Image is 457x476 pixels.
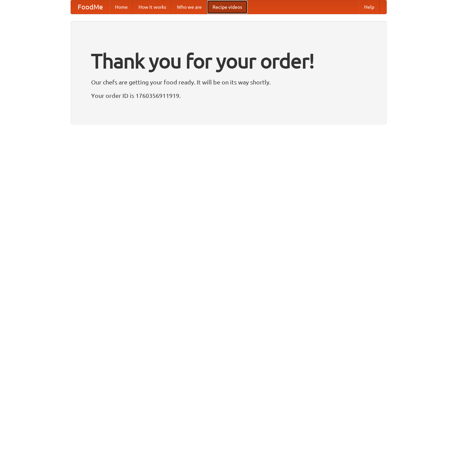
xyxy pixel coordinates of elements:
[91,77,366,87] p: Our chefs are getting your food ready. It will be on its way shortly.
[207,0,247,14] a: Recipe videos
[110,0,133,14] a: Home
[91,45,366,77] h1: Thank you for your order!
[91,90,366,101] p: Your order ID is 1760356911919.
[71,0,110,14] a: FoodMe
[172,0,207,14] a: Who we are
[133,0,172,14] a: How it works
[359,0,380,14] a: Help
